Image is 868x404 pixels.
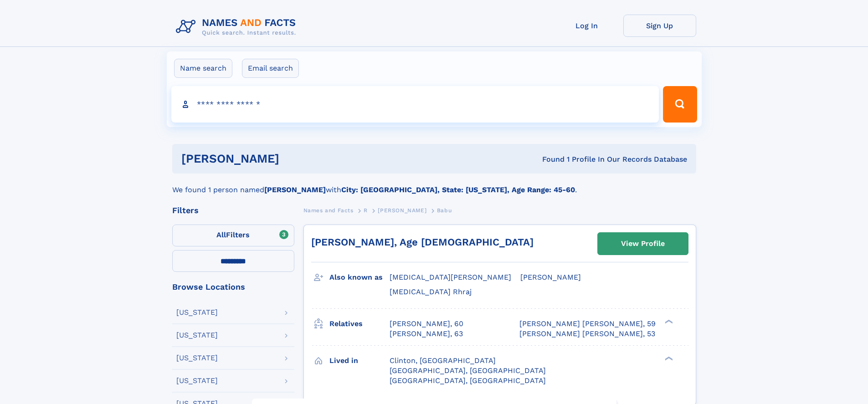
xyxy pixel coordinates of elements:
[550,15,623,37] a: Log In
[390,287,472,296] span: [MEDICAL_DATA] Rhraj
[216,230,226,239] span: All
[174,59,232,78] label: Name search
[176,377,218,384] div: [US_STATE]
[172,15,303,39] img: Logo Names and Facts
[390,356,496,365] span: Clinton, [GEOGRAPHIC_DATA]
[519,329,655,339] a: [PERSON_NAME] [PERSON_NAME], 53
[598,233,688,255] a: View Profile
[378,207,426,214] span: [PERSON_NAME]
[621,233,665,254] div: View Profile
[364,205,368,216] a: R
[176,354,218,362] div: [US_STATE]
[390,376,546,385] span: [GEOGRAPHIC_DATA], [GEOGRAPHIC_DATA]
[329,270,390,285] h3: Also known as
[663,318,673,324] div: ❯
[520,273,581,281] span: [PERSON_NAME]
[437,207,452,214] span: Babu
[264,185,326,194] b: [PERSON_NAME]
[303,205,354,216] a: Names and Facts
[411,154,687,164] div: Found 1 Profile In Our Records Database
[390,366,546,375] span: [GEOGRAPHIC_DATA], [GEOGRAPHIC_DATA]
[329,353,390,368] h3: Lived in
[181,153,411,164] h1: [PERSON_NAME]
[171,86,659,123] input: search input
[663,355,673,361] div: ❯
[341,185,575,194] b: City: [GEOGRAPHIC_DATA], State: [US_STATE], Age Range: 45-60
[172,225,294,246] label: Filters
[519,319,656,329] a: [PERSON_NAME] [PERSON_NAME], 59
[311,236,534,248] a: [PERSON_NAME], Age [DEMOGRAPHIC_DATA]
[176,332,218,339] div: [US_STATE]
[364,207,368,214] span: R
[663,86,697,123] button: Search Button
[242,59,299,78] label: Email search
[172,283,294,291] div: Browse Locations
[329,316,390,332] h3: Relatives
[390,273,511,281] span: [MEDICAL_DATA][PERSON_NAME]
[390,319,463,329] a: [PERSON_NAME], 60
[176,309,218,316] div: [US_STATE]
[172,174,696,195] div: We found 1 person named with .
[378,205,426,216] a: [PERSON_NAME]
[172,206,294,215] div: Filters
[623,15,696,37] a: Sign Up
[390,329,463,339] a: [PERSON_NAME], 63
